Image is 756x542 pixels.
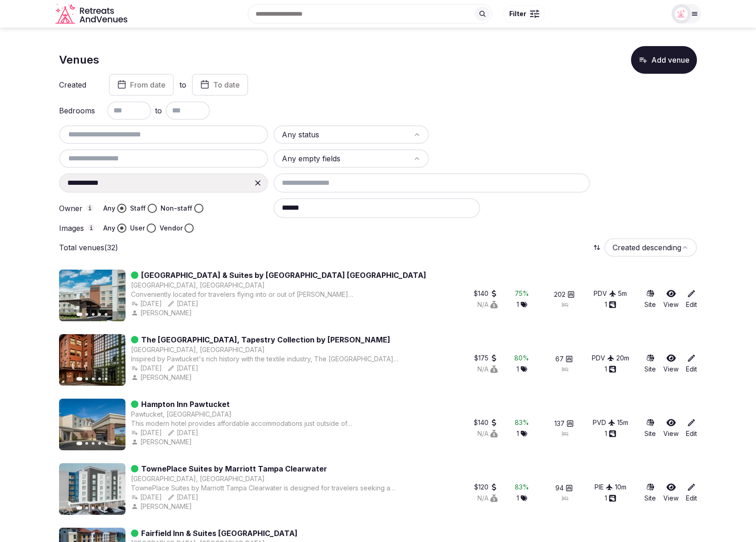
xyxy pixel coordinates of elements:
label: Images [59,224,96,232]
button: 10m [615,483,626,492]
button: 1 [517,494,527,503]
div: [DATE] [167,493,198,502]
button: $140 [474,289,498,298]
span: 67 [555,354,564,364]
div: [GEOGRAPHIC_DATA], [GEOGRAPHIC_DATA] [131,281,265,290]
a: View [663,353,679,374]
div: $175 [474,353,498,363]
button: 1 [517,429,527,438]
button: 137 [554,419,574,428]
label: Any [103,224,115,233]
div: 83 % [515,483,529,492]
a: Edit [686,483,697,503]
span: From date [130,80,166,89]
button: Go to slide 3 [92,442,95,445]
div: This modern hotel provides affordable accommodations just outside of [GEOGRAPHIC_DATA] in the his... [131,419,401,428]
div: 10 m [615,483,626,492]
button: N/A [477,429,498,438]
button: [PERSON_NAME] [131,373,194,382]
label: Owner [59,204,96,212]
button: 1 [517,365,527,374]
div: [PERSON_NAME] [131,437,194,447]
button: [DATE] [131,493,162,502]
label: Created [59,81,96,88]
a: Edit [686,418,697,438]
button: [DATE] [131,428,162,437]
img: Featured image for Hampton Inn Pawtucket [59,399,125,450]
button: [DATE] [167,428,198,437]
div: 1 [605,365,616,374]
button: N/A [477,300,498,309]
button: Go to slide 1 [77,442,83,445]
button: N/A [477,494,498,503]
button: Go to slide 5 [105,507,107,509]
span: Filter [509,9,526,18]
div: $140 [474,418,498,427]
button: Site [644,418,656,438]
button: Go to slide 2 [85,377,88,380]
button: [DATE] [167,299,198,308]
a: View [663,483,679,503]
button: 1 [605,300,616,309]
button: PDV [594,289,616,298]
button: Go to slide 3 [92,507,95,509]
button: Go to slide 4 [98,377,101,380]
button: [GEOGRAPHIC_DATA], [GEOGRAPHIC_DATA] [131,474,265,483]
button: [PERSON_NAME] [131,308,194,318]
button: 75% [515,289,529,298]
button: Go to slide 2 [85,507,88,509]
a: TownePlace Suites by Marriott Tampa Clearwater [141,463,327,474]
img: Featured image for Fairfield Inn & Suites by Marriott Providence Airport Warwick [59,270,125,321]
label: to [179,80,186,90]
button: 83% [515,418,529,427]
div: 15 m [617,418,628,427]
a: Site [644,483,656,503]
button: [PERSON_NAME] [131,502,194,511]
span: 137 [554,419,565,428]
button: Go to slide 1 [77,377,83,381]
a: Site [644,353,656,374]
button: 1 [605,494,616,503]
label: User [130,224,145,233]
div: N/A [477,365,498,374]
button: Go to slide 4 [98,507,101,509]
div: PDV [592,353,614,363]
div: 20 m [616,353,629,363]
button: From date [109,74,174,96]
a: The [GEOGRAPHIC_DATA], Tapestry Collection by [PERSON_NAME] [141,334,390,345]
div: Conveniently located for travelers flying into or out of [PERSON_NAME][GEOGRAPHIC_DATA], this [GE... [131,290,401,299]
a: Edit [686,353,697,374]
button: PVD [593,418,615,427]
button: Filter [503,5,545,23]
button: 1 [517,300,527,309]
button: To date [192,74,248,96]
a: Site [644,289,656,309]
span: To date [213,80,240,89]
a: Fairfield Inn & Suites [GEOGRAPHIC_DATA] [141,528,298,539]
a: View [663,289,679,309]
button: $120 [474,483,498,492]
button: [DATE] [167,364,198,373]
button: Go to slide 5 [105,313,107,316]
img: miaceralde [675,7,688,20]
button: Pawtucket, [GEOGRAPHIC_DATA] [131,410,232,419]
img: Featured image for The LOOM Hotel, Tapestry Collection by Hilton [59,334,125,386]
div: Inspired by Pawtucket's rich history with the textile industry, The [GEOGRAPHIC_DATA] offers a st... [131,354,401,364]
label: Non-staff [161,204,192,213]
button: Images [88,224,95,231]
button: 202 [554,290,575,299]
button: PIE [595,483,613,492]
